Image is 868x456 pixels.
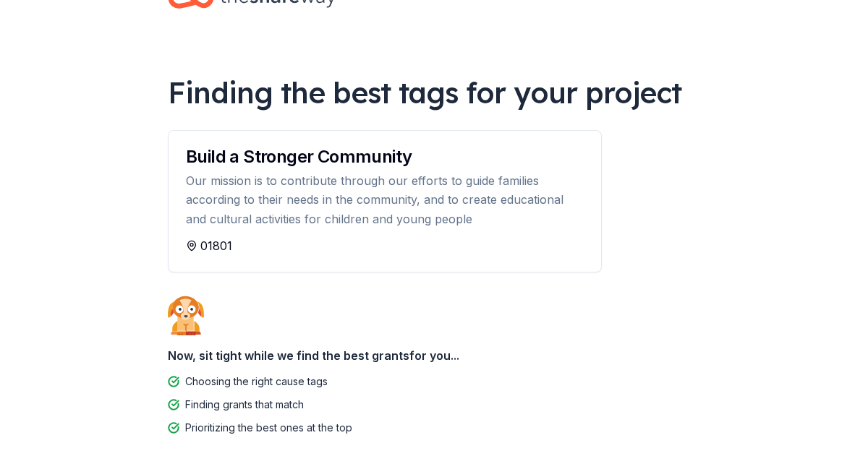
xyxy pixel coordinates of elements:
[186,237,584,254] div: 01801
[186,171,584,228] div: Our mission is to contribute through our efforts to guide families according to their needs in th...
[185,373,328,390] div: Choosing the right cause tags
[168,341,700,370] div: Now, sit tight while we find the best grants for you...
[185,396,304,413] div: Finding grants that match
[168,72,700,113] div: Finding the best tags for your project
[185,419,352,436] div: Prioritizing the best ones at the top
[168,296,204,335] img: Dog waiting patiently
[186,148,584,165] div: Build a Stronger Community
